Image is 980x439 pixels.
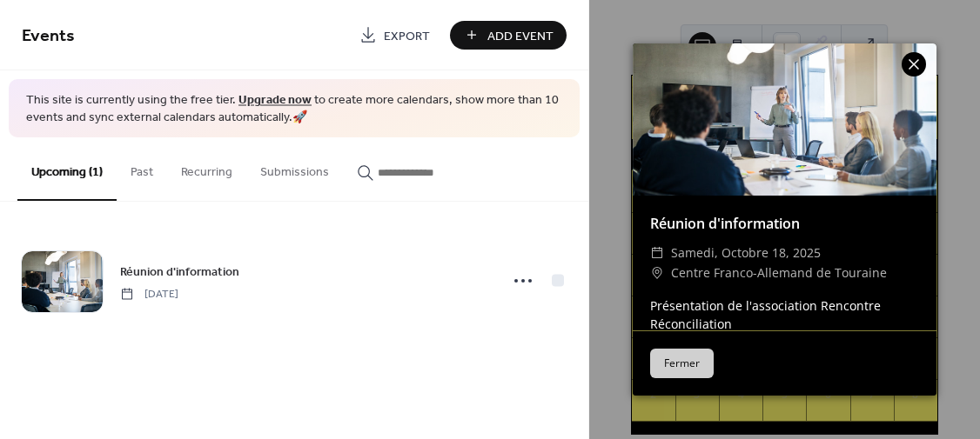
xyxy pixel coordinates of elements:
[120,263,239,281] span: Réunion d'information
[22,19,75,53] span: Events
[17,137,117,201] button: Upcoming (1)
[633,213,936,234] div: Réunion d'information
[120,286,178,302] span: [DATE]
[238,89,312,112] a: Upgrade now
[650,349,714,378] button: Fermer
[450,21,567,50] button: Add Event
[671,243,821,263] span: samedi, octobre 18, 2025
[633,296,936,333] div: Présentation de l'association Rencontre Réconciliation
[487,27,554,45] span: Add Event
[650,243,664,263] div: ​
[246,137,343,199] button: Submissions
[671,263,887,283] span: Centre Franco-Allemand de Touraine
[346,21,443,50] a: Export
[650,263,664,283] div: ​
[26,92,562,126] span: This site is currently using the free tier. to create more calendars, show more than 10 events an...
[120,262,239,282] a: Réunion d'information
[117,137,167,199] button: Past
[167,137,246,199] button: Recurring
[384,27,430,45] span: Export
